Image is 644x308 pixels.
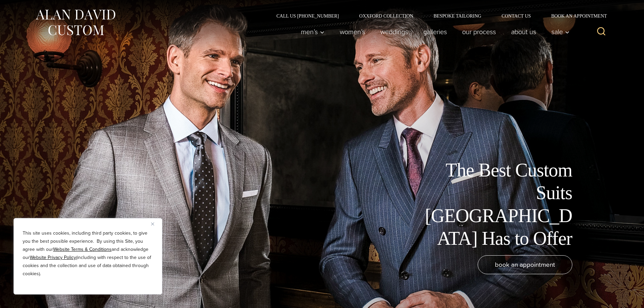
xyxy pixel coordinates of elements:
button: Close [151,220,159,228]
a: book an appointment [478,255,572,274]
a: Website Privacy Policy [30,254,76,261]
a: Our Process [454,25,503,39]
a: Bespoke Tailoring [423,14,491,18]
p: This site uses cookies, including third party cookies, to give you the best possible experience. ... [23,229,153,278]
a: Women’s [332,25,373,39]
a: Book an Appointment [541,14,609,18]
button: View Search Form [593,24,610,40]
img: Alan David Custom [35,7,116,38]
a: Galleries [415,25,454,39]
a: Website Terms & Conditions [53,246,112,253]
img: Close [151,222,154,226]
a: Call Us [PHONE_NUMBER] [266,14,349,18]
nav: Primary Navigation [293,25,573,39]
h1: The Best Custom Suits [GEOGRAPHIC_DATA] Has to Offer [420,159,572,250]
a: About Us [503,25,544,39]
span: Men’s [301,28,325,35]
a: Oxxford Collection [349,14,423,18]
nav: Secondary Navigation [266,14,610,18]
a: Contact Us [492,14,541,18]
span: Sale [551,28,570,35]
a: weddings [373,25,415,39]
span: book an appointment [495,260,555,269]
